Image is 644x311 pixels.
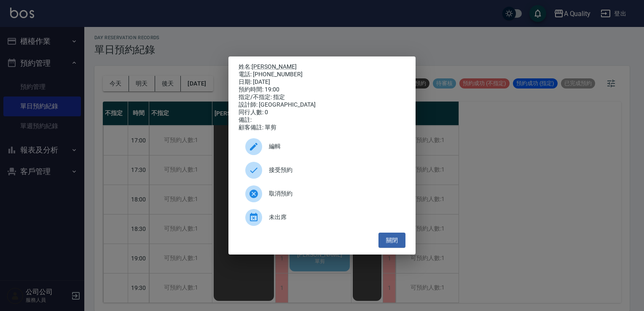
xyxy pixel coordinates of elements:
div: 同行人數: 0 [239,109,405,116]
span: 未出席 [269,213,399,222]
span: 接受預約 [269,166,399,174]
span: 編輯 [269,142,399,151]
div: 設計師: [GEOGRAPHIC_DATA] [239,101,405,109]
p: 姓名: [239,63,405,71]
div: 取消預約 [239,182,405,206]
a: [PERSON_NAME] [252,63,297,70]
div: 顧客備註: 單剪 [239,124,405,131]
div: 指定/不指定: 指定 [239,94,405,101]
button: 關閉 [378,233,405,248]
div: 編輯 [239,135,405,158]
div: 日期: [DATE] [239,78,405,86]
div: 備註: [239,116,405,124]
div: 電話: [PHONE_NUMBER] [239,71,405,78]
span: 取消預約 [269,189,399,198]
div: 接受預約 [239,158,405,182]
div: 預約時間: 19:00 [239,86,405,94]
div: 未出席 [239,206,405,229]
